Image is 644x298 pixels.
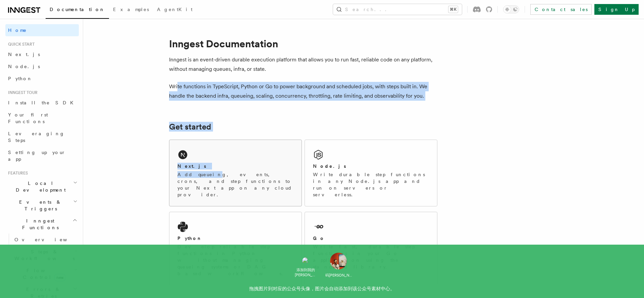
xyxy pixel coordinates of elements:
span: Documentation [50,7,105,12]
span: Python [8,76,33,81]
a: Setting up your app [5,146,79,165]
button: Events & Triggers [5,196,79,215]
h1: Inngest Documentation [169,38,437,50]
a: Home [5,24,79,36]
a: Python [5,72,79,85]
span: Next.js [8,52,40,57]
h2: Next.js [177,163,206,169]
p: Write fast, durable step functions in your Go application using the standard library. [313,243,429,270]
h2: Go [313,235,325,242]
a: Documentation [46,2,109,19]
span: Install the SDK [8,100,77,105]
p: Add queueing, events, crons, and step functions to your Next app on any cloud provider. [177,171,293,198]
a: GoWrite fast, durable step functions in your Go application using the standard library. [305,212,437,285]
a: Next.js [5,48,79,60]
a: PythonDevelop reliable step functions in Python without managing queueing systems or DAG based wo... [169,212,302,285]
span: Local Development [5,180,73,193]
a: AgentKit [153,2,197,18]
a: Sign Up [594,4,639,15]
button: Inngest Functions [5,215,79,234]
p: Inngest is an event-driven durable execution platform that allows you to run fast, reliable code ... [169,55,437,74]
span: Setting up your app [8,150,66,162]
span: Inngest Functions [5,217,72,231]
span: AgentKit [157,7,193,12]
kbd: ⌘K [448,6,458,13]
span: Features [5,170,28,176]
a: Get started [169,122,211,132]
a: Node.js [5,60,79,72]
span: Overview [14,237,84,242]
span: Examples [113,7,149,12]
span: Home [8,27,27,34]
p: Write functions in TypeScript, Python or Go to power background and scheduled jobs, with steps bu... [169,82,437,101]
h2: Python [177,235,202,242]
span: Node.js [8,64,40,69]
a: Overview [12,234,79,246]
span: Events & Triggers [5,199,73,212]
span: Quick start [5,42,35,47]
a: Install the SDK [5,97,79,109]
span: Your first Functions [8,112,48,124]
span: Inngest tour [5,90,38,95]
h2: Node.js [313,163,346,169]
a: Node.jsWrite durable step functions in any Node.js app and run on servers or serverless. [305,140,437,206]
a: Your first Functions [5,109,79,128]
p: Write durable step functions in any Node.js app and run on servers or serverless. [313,171,429,198]
span: Leveraging Steps [8,131,65,143]
a: Contact sales [530,4,592,15]
p: Develop reliable step functions in Python without managing queueing systems or DAG based workflows. [177,243,293,277]
button: Local Development [5,177,79,196]
button: Toggle dark mode [503,5,519,13]
button: Search...⌘K [333,4,462,15]
a: Leveraging Steps [5,128,79,146]
a: Examples [109,2,153,18]
a: Next.jsAdd queueing, events, crons, and step functions to your Next app on any cloud provider. [169,140,302,206]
